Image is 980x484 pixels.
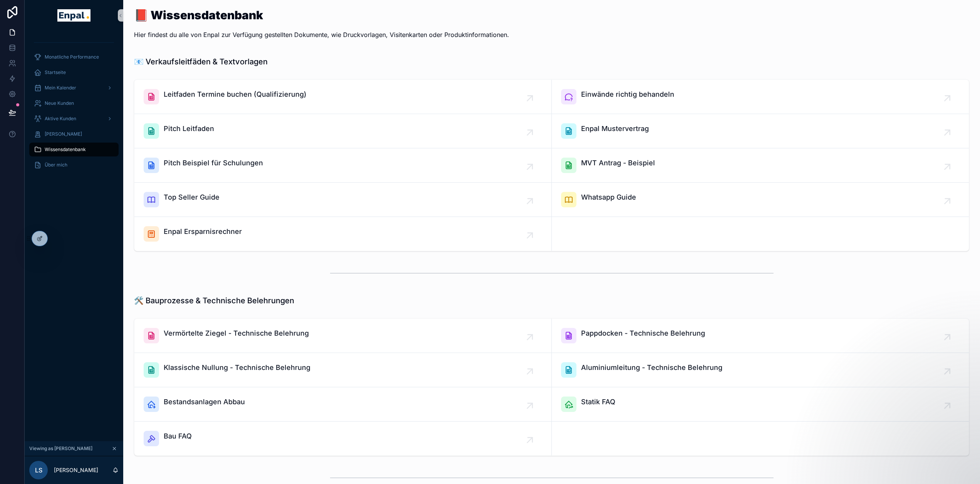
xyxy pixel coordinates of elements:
[134,422,552,455] a: Bau FAQ
[164,226,242,237] span: Enpal Ersparnisrechner
[45,69,66,76] span: Startseite
[134,30,509,39] p: Hier findest du alle von Enpal zur Verfügung gestellten Dokumente, wie Druckvorlagen, Visitenkart...
[552,114,969,148] a: Enpal Mustervertrag
[54,466,98,474] p: [PERSON_NAME]
[581,89,674,100] span: Einwände richtig behandeln
[134,114,552,148] a: Pitch Leitfaden
[29,50,119,64] a: Monatliche Performance
[134,9,509,21] h1: 📕 Wissensdatenbank
[29,66,119,79] a: Startseite
[45,100,74,106] span: Neue Kunden
[581,192,636,203] span: Whatsapp Guide
[552,387,969,422] a: Statik FAQ
[134,217,552,251] a: Enpal Ersparnisrechner
[25,31,123,182] div: scrollable content
[581,158,655,168] span: MVT Antrag - Beispiel
[134,353,552,387] a: Klassische Nullung - Technische Belehrung
[45,146,86,153] span: Wissensdatenbank
[134,387,552,422] a: Bestandsanlagen Abbau
[581,362,722,373] span: Aluminiumleitung - Technische Belehrung
[29,143,119,156] a: Wissensdatenbank
[134,319,552,353] a: Vermörtelte Ziegel - Technische Belehrung
[164,362,310,373] span: Klassische Nullung - Technische Belehrung
[164,431,192,442] span: Bau FAQ
[581,397,615,407] span: Statik FAQ
[45,54,99,60] span: Monatliche Performance
[552,183,969,217] a: Whatsapp Guide
[581,123,649,134] span: Enpal Mustervertrag
[164,192,219,203] span: Top Seller Guide
[164,397,245,407] span: Bestandsanlagen Abbau
[45,162,67,168] span: Über mich
[29,112,119,126] a: Aktive Kunden
[45,131,82,137] span: [PERSON_NAME]
[164,123,214,134] span: Pitch Leitfaden
[29,158,119,172] a: Über mich
[552,80,969,114] a: Einwände richtig behandeln
[552,148,969,183] a: MVT Antrag - Beispiel
[134,56,268,67] h1: 📧 Verkaufsleitfäden & Textvorlagen
[29,81,119,95] a: Mein Kalender
[45,116,76,122] span: Aktive Kunden
[552,353,969,387] a: Aluminiumleitung - Technische Belehrung
[164,89,307,100] span: Leitfaden Termine buchen (Qualifizierung)
[29,96,119,110] a: Neue Kunden
[581,328,705,339] span: Pappdocken - Technische Belehrung
[57,9,90,22] img: App logo
[552,319,969,353] a: Pappdocken - Technische Belehrung
[134,295,294,306] h1: 🛠️ Bauprozesse & Technische Belehrungen
[45,85,76,91] span: Mein Kalender
[164,328,309,339] span: Vermörtelte Ziegel - Technische Belehrung
[35,466,42,475] span: LS
[29,445,92,452] span: Viewing as [PERSON_NAME]
[134,148,552,183] a: Pitch Beispiel für Schulungen
[134,183,552,217] a: Top Seller Guide
[164,158,263,168] span: Pitch Beispiel für Schulungen
[29,127,119,141] a: [PERSON_NAME]
[134,80,552,114] a: Leitfaden Termine buchen (Qualifizierung)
